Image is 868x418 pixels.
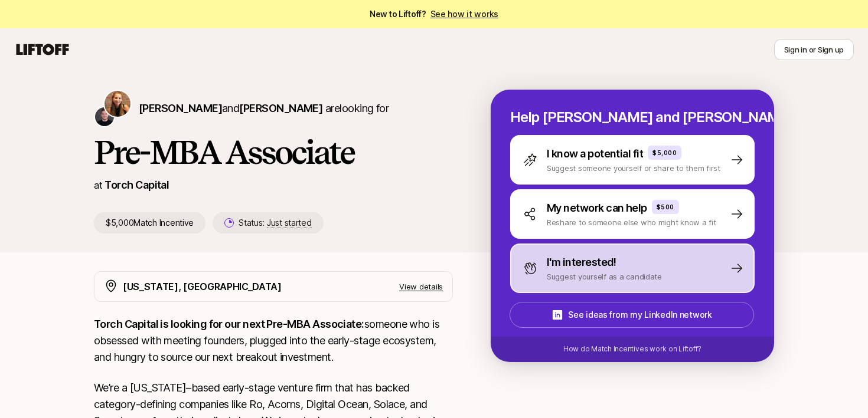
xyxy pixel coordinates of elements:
p: someone who is obsessed with meeting founders, plugged into the early-stage ecosystem, and hungry... [94,316,453,366]
p: See ideas from my LinkedIn network [568,308,712,322]
p: $5,000 Match Incentive [94,212,205,233]
p: are looking for [139,100,389,117]
p: I'm interested! [547,254,616,271]
button: See ideas from my LinkedIn network [510,302,754,328]
p: $5,000 [652,148,677,157]
p: [US_STATE], [GEOGRAPHIC_DATA] [123,279,282,294]
img: Katie Reiner [105,91,130,117]
h1: Pre-MBA Associate [94,134,453,170]
a: See how it works [430,9,499,19]
p: Reshare to someone else who might know a fit [547,216,716,228]
span: [PERSON_NAME] [139,102,222,114]
p: My network can help [547,200,647,216]
button: Sign in or Sign up [774,39,854,60]
span: New to Liftoff? [370,7,498,21]
strong: Torch Capital is looking for our next Pre-MBA Associate: [94,318,364,330]
p: I know a potential fit [547,146,643,162]
span: Just started [267,218,312,228]
p: Status: [239,216,311,230]
p: Suggest yourself as a candidate [547,271,662,282]
span: [PERSON_NAME] [239,102,322,114]
p: View details [399,281,443,292]
a: Torch Capital [105,179,169,191]
span: and [222,102,322,114]
p: $500 [657,202,674,212]
p: Suggest someone yourself or share to them first [547,162,720,174]
p: at [94,177,102,193]
img: Christopher Harper [95,107,114,126]
p: How do Match Incentives work on Liftoff? [563,344,701,354]
p: Help [PERSON_NAME] and [PERSON_NAME] hire [510,109,755,126]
